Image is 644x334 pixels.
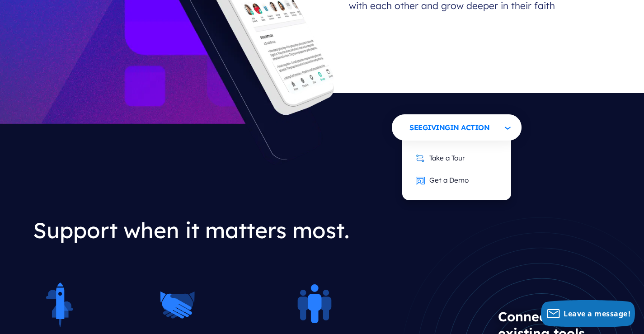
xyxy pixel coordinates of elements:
img: pp-icon-community.png [287,278,342,332]
img: pp-icon-launch.png [33,278,87,332]
a: Get a Demo [407,169,478,191]
img: pp-icon-partners.png [150,278,205,332]
h2: Support when it matters most. [33,210,380,251]
span: Leave a message! [564,309,630,319]
button: SeeGivingin Action [392,114,522,141]
span: Giving [423,123,450,132]
button: Leave a message! [541,300,635,327]
a: Take a Tour [407,147,474,169]
p: or [392,145,522,165]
